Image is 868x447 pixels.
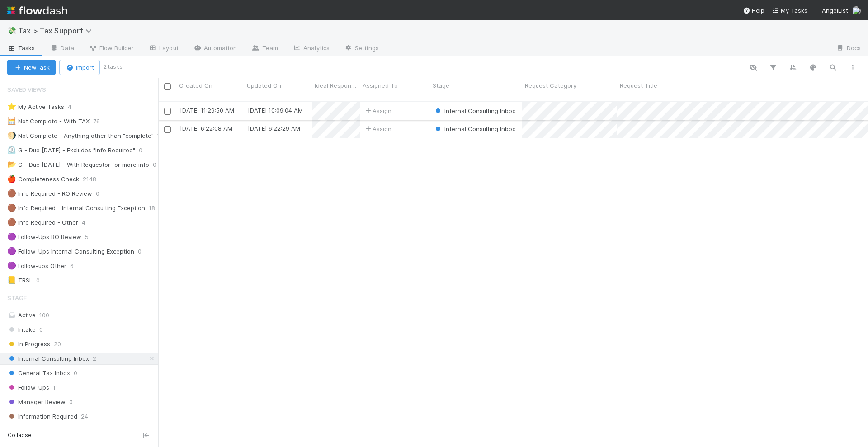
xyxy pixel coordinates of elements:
[7,353,89,364] span: Internal Consulting Inbox
[247,81,281,90] span: Updated On
[42,42,81,56] a: Data
[337,42,386,56] a: Settings
[70,260,83,272] span: 6
[7,117,16,125] span: 🧮
[285,42,337,56] a: Analytics
[141,42,186,56] a: Layout
[39,324,43,335] span: 0
[7,310,156,321] div: Active
[248,124,300,133] div: [DATE] 6:22:29 AM
[53,382,58,393] span: 11
[7,159,149,170] div: G - Due [DATE] - With Requestor for more info
[7,247,16,255] span: 🟣
[7,218,16,226] span: 🟤
[93,116,109,127] span: 76
[743,6,764,15] div: Help
[59,60,100,75] button: Import
[164,126,171,133] input: Toggle Row Selected
[822,7,848,14] span: AngelList
[7,367,70,379] span: General Tax Inbox
[7,204,16,212] span: 🟤
[7,260,66,272] div: Follow-ups Other
[7,103,16,110] span: ⭐
[7,246,134,257] div: Follow-Ups Internal Consulting Exception
[7,3,67,18] img: logo-inverted-e16ddd16eac7371096b0.svg
[433,81,449,90] span: Stage
[363,106,392,115] span: Assign
[244,42,285,56] a: Team
[363,124,392,133] span: Assign
[7,132,16,139] span: 🌖
[7,130,154,141] div: Not Complete - Anything other than "complete"
[138,246,151,257] span: 0
[7,116,90,127] div: Not Complete - With TAX
[7,202,145,214] div: Info Required - Internal Consulting Exception
[248,106,303,115] div: [DATE] 10:09:04 AM
[434,106,515,115] div: Internal Consulting Inbox
[153,159,165,170] span: 0
[7,160,16,168] span: 📂
[149,202,164,214] span: 18
[139,145,151,156] span: 0
[7,217,78,228] div: Info Required - Other
[7,145,135,156] div: G - Due [DATE] - Excludes "Info Required"
[434,125,515,132] span: Internal Consulting Inbox
[363,81,398,90] span: Assigned To
[315,81,358,90] span: Ideal Response Date
[179,81,212,90] span: Created On
[81,411,88,422] span: 24
[85,231,98,243] span: 5
[7,262,16,269] span: 🟣
[7,382,49,393] span: Follow-Ups
[7,27,16,34] span: 💸
[186,42,244,56] a: Automation
[772,6,807,15] a: My Tasks
[7,146,16,154] span: ⏲️
[7,289,27,307] span: Stage
[7,189,16,197] span: 🟤
[180,124,232,133] div: [DATE] 6:22:08 AM
[83,174,105,185] span: 2148
[81,42,141,56] a: Flow Builder
[7,80,46,99] span: Saved Views
[89,43,134,52] span: Flow Builder
[7,396,66,408] span: Manager Review
[104,63,123,71] small: 2 tasks
[7,233,16,240] span: 🟣
[7,275,33,286] div: TRSL
[772,7,807,14] span: My Tasks
[8,431,32,439] span: Collapse
[620,81,657,90] span: Request Title
[36,275,49,286] span: 0
[434,107,515,114] span: Internal Consulting Inbox
[7,43,35,52] span: Tasks
[157,130,176,141] span: 100
[7,339,50,350] span: In Progress
[525,81,576,90] span: Request Category
[7,324,36,335] span: Intake
[7,175,16,183] span: 🍎
[7,276,16,284] span: 📒
[7,60,56,75] button: NewTask
[39,311,49,319] span: 100
[93,353,96,364] span: 2
[7,231,81,243] div: Follow-Ups RO Review
[74,367,77,379] span: 0
[7,101,64,113] div: My Active Tasks
[54,339,61,350] span: 20
[96,188,108,199] span: 0
[69,396,73,408] span: 0
[180,106,234,115] div: [DATE] 11:29:50 AM
[7,411,77,422] span: Information Required
[164,108,171,115] input: Toggle Row Selected
[18,26,96,35] span: Tax > Tax Support
[164,83,171,90] input: Toggle All Rows Selected
[68,101,80,113] span: 4
[829,42,868,56] a: Docs
[82,217,94,228] span: 4
[434,124,515,133] div: Internal Consulting Inbox
[852,6,861,15] img: avatar_cc3a00d7-dd5c-4a2f-8d58-dd6545b20c0d.png
[7,188,92,199] div: Info Required - RO Review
